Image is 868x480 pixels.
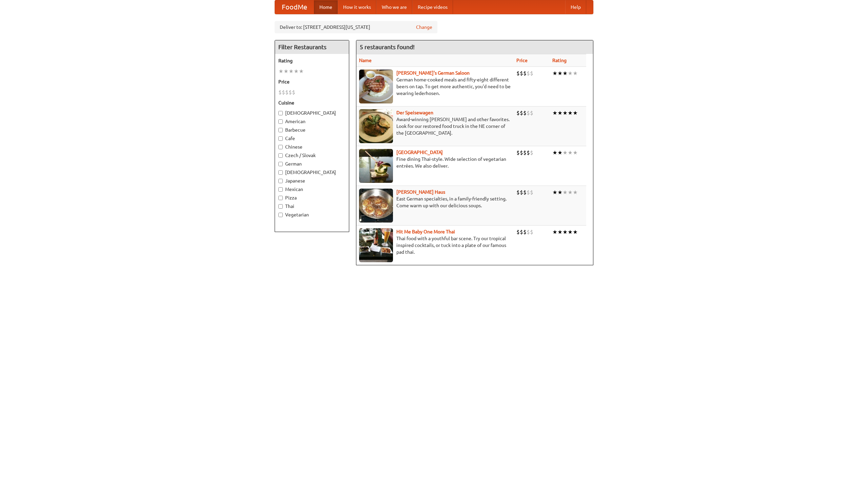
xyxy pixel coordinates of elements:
a: Name [359,58,372,63]
li: ★ [568,149,573,156]
input: Chinese [278,145,283,149]
h5: Cuisine [278,99,346,106]
li: $ [520,228,523,236]
li: $ [527,109,530,117]
input: Czech / Slovak [278,153,283,158]
li: ★ [552,109,557,117]
h5: Price [278,78,346,85]
li: $ [527,70,530,77]
a: Who we are [376,0,412,14]
a: Home [314,0,338,14]
li: $ [292,89,295,96]
a: [PERSON_NAME]'s German Saloon [396,70,470,76]
a: [GEOGRAPHIC_DATA] [396,150,443,155]
label: Mexican [278,186,346,193]
li: $ [530,109,533,117]
li: ★ [294,68,299,75]
label: [DEMOGRAPHIC_DATA] [278,169,346,176]
input: Mexican [278,187,283,192]
a: How it works [338,0,376,14]
a: Hit Me Baby One More Thai [396,229,455,234]
label: German [278,160,346,167]
li: ★ [557,70,563,77]
a: [PERSON_NAME] Haus [396,189,445,195]
label: [DEMOGRAPHIC_DATA] [278,110,346,116]
li: $ [523,70,527,77]
li: ★ [568,189,573,196]
img: babythai.jpg [359,228,393,262]
li: $ [289,89,292,96]
li: $ [523,228,527,236]
input: Thai [278,204,283,209]
li: ★ [568,109,573,117]
li: ★ [552,149,557,156]
a: Help [565,0,586,14]
li: ★ [568,228,573,236]
li: $ [516,189,520,196]
label: American [278,118,346,125]
li: $ [520,149,523,156]
li: ★ [557,228,563,236]
li: ★ [557,189,563,196]
li: ★ [563,109,568,117]
li: ★ [552,70,557,77]
li: ★ [573,228,578,236]
li: ★ [552,228,557,236]
input: [DEMOGRAPHIC_DATA] [278,170,283,175]
label: Pizza [278,194,346,201]
img: kohlhaus.jpg [359,189,393,223]
li: $ [523,109,527,117]
h5: Rating [278,57,346,64]
label: Czech / Slovak [278,152,346,159]
li: ★ [573,149,578,156]
p: East German specialties, in a family-friendly setting. Come warm up with our delicious soups. [359,195,511,209]
input: American [278,119,283,124]
li: $ [527,189,530,196]
li: $ [278,89,282,96]
li: $ [520,109,523,117]
li: ★ [563,228,568,236]
li: $ [516,228,520,236]
li: ★ [283,68,289,75]
input: Cafe [278,136,283,141]
li: ★ [563,149,568,156]
li: ★ [568,70,573,77]
li: $ [520,70,523,77]
label: Vegetarian [278,211,346,218]
li: $ [516,109,520,117]
img: esthers.jpg [359,70,393,103]
p: Fine dining Thai-style. Wide selection of vegetarian entrées. We also deliver. [359,156,511,169]
p: Award-winning [PERSON_NAME] and other favorites. Look for our restored food truck in the NE corne... [359,116,511,136]
li: $ [523,189,527,196]
li: ★ [563,189,568,196]
li: $ [516,149,520,156]
input: Vegetarian [278,213,283,217]
input: Japanese [278,179,283,183]
li: $ [530,228,533,236]
li: $ [527,149,530,156]
li: ★ [278,68,283,75]
li: $ [282,89,285,96]
li: $ [285,89,289,96]
ng-pluralize: 5 restaurants found! [360,44,415,50]
label: Japanese [278,177,346,184]
li: ★ [573,189,578,196]
li: $ [523,149,527,156]
a: FoodMe [275,0,314,14]
p: Thai food with a youthful bar scene. Try our tropical inspired cocktails, or tuck into a plate of... [359,235,511,255]
label: Thai [278,203,346,210]
a: Der Speisewagen [396,110,433,115]
input: Pizza [278,196,283,200]
li: ★ [557,109,563,117]
li: ★ [552,189,557,196]
label: Cafe [278,135,346,142]
h4: Filter Restaurants [275,40,349,54]
li: ★ [573,70,578,77]
li: $ [520,189,523,196]
a: Recipe videos [412,0,453,14]
label: Chinese [278,143,346,150]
